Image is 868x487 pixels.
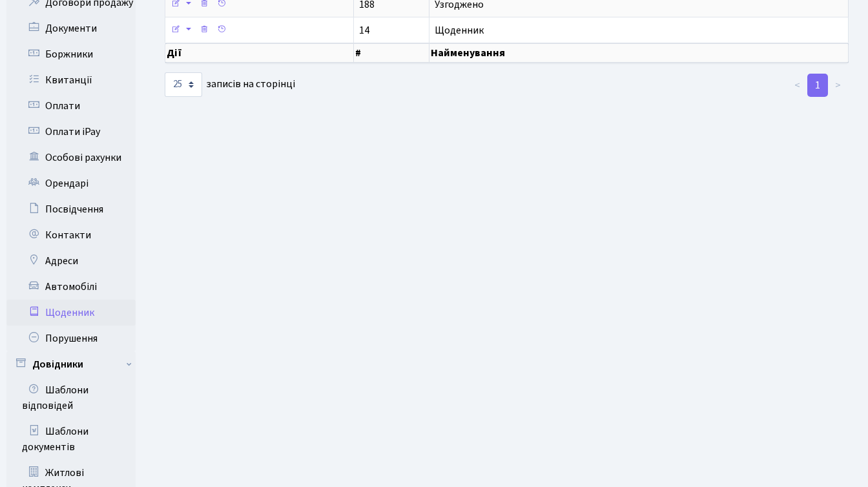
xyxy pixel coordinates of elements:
a: Порушення [6,326,136,351]
a: Шаблони відповідей [6,377,136,419]
a: Адреси [6,248,136,274]
a: Контакти [6,222,136,248]
a: Боржники [6,41,136,67]
th: # [354,43,429,63]
a: Документи [6,16,136,41]
select: записів на сторінці [165,72,202,97]
a: Довідники [6,351,136,377]
label: записів на сторінці [165,72,295,97]
a: Оплати iPay [6,119,136,145]
a: Щоденник [6,300,136,326]
span: 14 [359,23,369,37]
a: Квитанції [6,67,136,93]
a: Оплати [6,93,136,119]
a: Орендарі [6,171,136,196]
a: Автомобілі [6,274,136,300]
span: Щоденник [435,23,484,37]
th: Дії [165,43,354,63]
th: Найменування [429,43,849,63]
a: Шаблони документів [6,419,136,460]
a: Особові рахунки [6,145,136,171]
a: 1 [807,74,828,97]
a: Посвідчення [6,196,136,222]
